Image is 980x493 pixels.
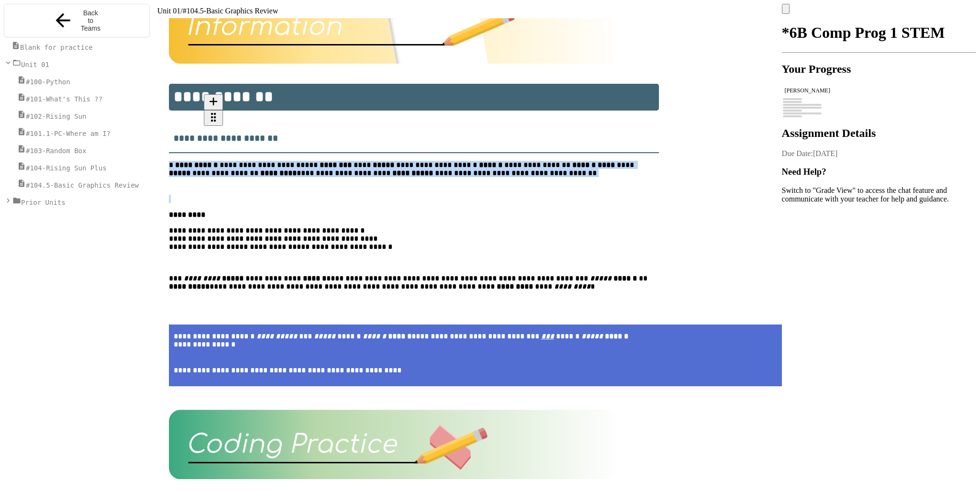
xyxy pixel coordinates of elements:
[782,167,976,177] h3: Need Help?
[813,149,838,157] span: [DATE]
[26,95,102,103] span: #101-What's This ??
[21,61,49,68] span: Unit 01
[26,164,107,172] span: #104-Rising Sun Plus
[79,9,101,32] span: Back to Teams
[183,7,278,15] span: #104.5-Basic Graphics Review
[785,87,973,94] div: [PERSON_NAME]
[782,127,976,140] h2: Assignment Details
[180,7,182,15] span: /
[782,4,976,14] div: My Account
[26,112,86,120] span: #102-Rising Sun
[157,7,180,15] span: Unit 01
[26,130,111,137] span: #101.1-PC-Where am I?
[21,199,66,206] span: Prior Units
[782,186,976,203] p: Switch to "Grade View" to access the chat feature and communicate with your teacher for help and ...
[782,63,976,76] h2: Your Progress
[20,44,93,51] span: Blank for practice
[782,24,976,42] h1: *6B Comp Prog 1 STEM
[26,147,86,155] span: #103-Random Box
[782,149,813,157] span: Due Date:
[4,4,150,37] button: Back to Teams
[26,78,70,86] span: #100-Python
[26,181,139,189] span: #104.5-Basic Graphics Review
